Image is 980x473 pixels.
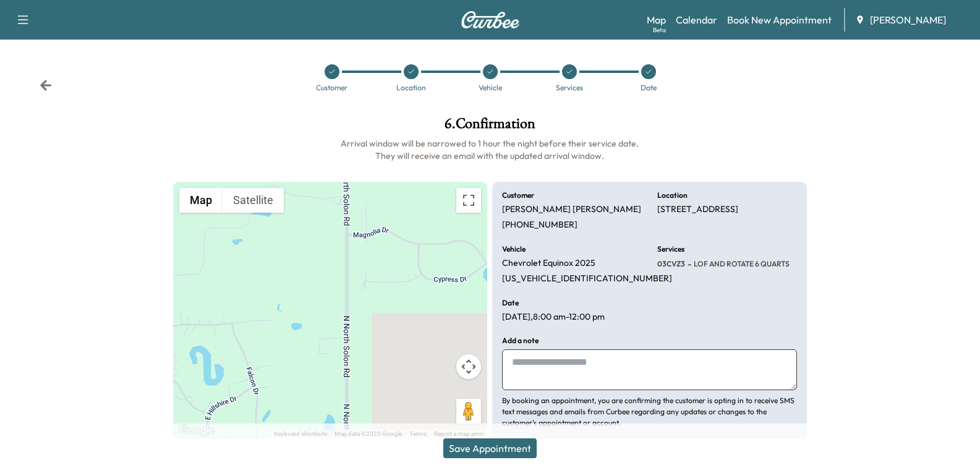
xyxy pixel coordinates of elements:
[316,84,347,92] div: Customer
[461,11,520,28] img: Curbee Logo
[502,273,672,284] p: [US_VEHICLE_IDENTIFICATION_NUMBER]
[691,259,790,269] span: LOF AND ROTATE 6 QUARTS
[502,204,641,215] p: [PERSON_NAME] [PERSON_NAME]
[647,12,666,27] a: MapBeta
[685,258,691,270] span: -
[502,395,796,428] p: By booking an appointment, you are confirming the customer is opting in to receive SMS text messa...
[502,312,605,323] p: [DATE] , 8:00 am - 12:00 pm
[502,258,595,269] p: Chevrolet Equinox 2025
[556,84,583,92] div: Services
[502,192,534,199] h6: Customer
[176,422,217,438] img: Google
[456,354,481,379] button: Map camera controls
[502,219,577,231] p: [PHONE_NUMBER]
[657,245,684,253] h6: Services
[502,299,519,307] h6: Date
[223,188,284,213] button: Show satellite imagery
[870,12,946,27] span: [PERSON_NAME]
[456,188,481,213] button: Toggle fullscreen view
[641,84,657,92] div: Date
[40,79,52,92] div: Back
[443,438,537,458] button: Save Appointment
[657,259,685,269] span: 03CVZ3
[456,399,481,424] button: Drag Pegman onto the map to open Street View
[676,12,717,27] a: Calendar
[657,204,738,215] p: [STREET_ADDRESS]
[176,422,217,438] a: Open this area in Google Maps (opens a new window)
[502,245,526,253] h6: Vehicle
[727,12,832,27] a: Book New Appointment
[502,337,539,344] h6: Add a note
[173,116,807,137] h1: 6 . Confirmation
[653,25,666,35] div: Beta
[396,84,426,92] div: Location
[479,84,502,92] div: Vehicle
[657,192,688,199] h6: Location
[173,137,807,162] h6: Arrival window will be narrowed to 1 hour the night before their service date. They will receive ...
[179,188,223,213] button: Show street map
